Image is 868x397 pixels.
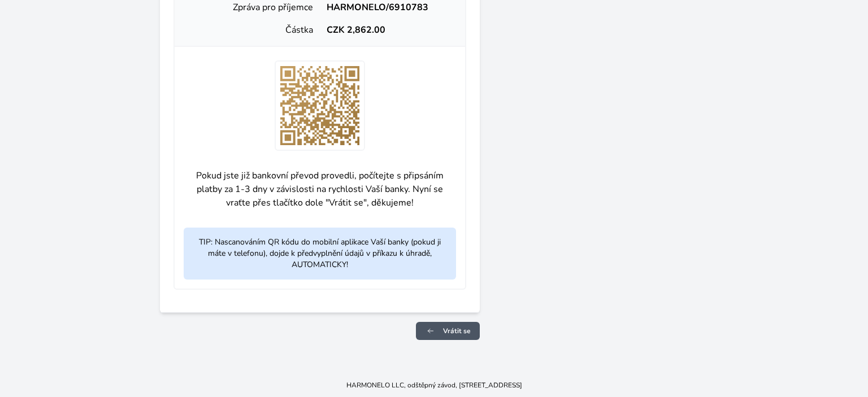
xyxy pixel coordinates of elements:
[275,60,365,151] img: wduq1PyxYv4ygAAAABJRU5ErkJggg==
[320,23,456,37] div: CZK 2,862.00
[416,322,480,340] a: Vrátit se
[320,1,456,14] div: HARMONELO/6910783
[184,23,320,37] div: Částka
[443,326,471,335] span: Vrátit se
[184,228,456,280] p: TIP: Nascanováním QR kódu do mobilní aplikace Vaší banky (pokud ji máte v telefonu), dojde k před...
[184,1,320,14] div: Zpráva pro příjemce
[184,160,456,219] p: Pokud jste již bankovní převod provedli, počítejte s připsáním platby za 1-3 dny v závislosti na ...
